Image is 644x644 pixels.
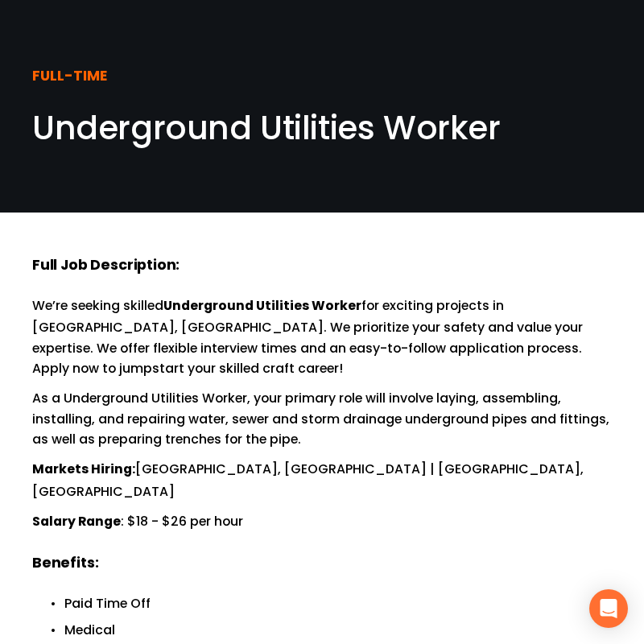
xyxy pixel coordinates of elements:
strong: Full Job Description: [32,254,180,279]
span: Underground Utilities Worker [32,105,501,151]
strong: FULL-TIME [32,64,107,89]
p: : $18 - $26 per hour [32,511,612,533]
p: Medical [64,620,612,640]
p: [GEOGRAPHIC_DATA], [GEOGRAPHIC_DATA] | [GEOGRAPHIC_DATA], [GEOGRAPHIC_DATA] [32,459,612,502]
p: Paid Time Off [64,593,612,613]
p: We’re seeking skilled for exciting projects in [GEOGRAPHIC_DATA], [GEOGRAPHIC_DATA]. We prioritiz... [32,295,612,378]
p: As a Underground Utilities Worker, your primary role will involve laying, assembling, installing,... [32,388,612,449]
strong: Underground Utilities Worker [163,295,361,318]
strong: Salary Range [32,511,121,534]
strong: Benefits: [32,551,98,576]
div: Open Intercom Messenger [589,589,628,628]
strong: Markets Hiring: [32,459,135,481]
